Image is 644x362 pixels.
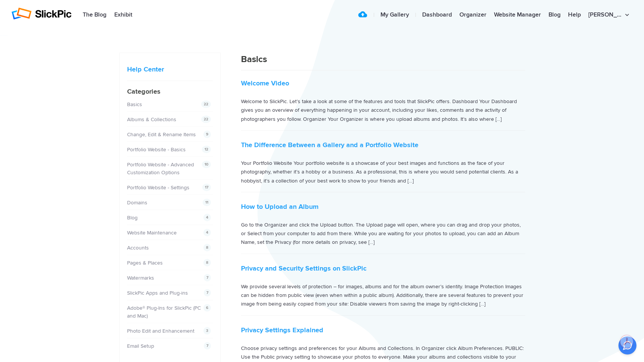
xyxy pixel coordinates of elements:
[203,131,211,138] span: 9
[241,326,323,334] a: Privacy Settings Explained
[241,54,267,65] span: Basics
[127,199,147,206] a: Domains
[202,146,211,153] span: 12
[203,259,211,266] span: 8
[241,159,525,185] p: Your Portfolio Website Your portfolio website is a showcase of your best images and functions as ...
[203,304,211,312] span: 6
[201,116,211,123] span: 22
[204,342,211,350] span: 7
[241,221,525,247] p: Go to the Organizer and click the Upload button. The Upload page will open, where you can drag an...
[127,305,201,319] a: Adobe® Plug-Ins for SlickPic (PC and Mac)
[241,141,418,149] a: The Difference Between a Gallery and a Portfolio Website
[127,184,189,191] a: Portfolio Website - Settings
[127,65,164,73] a: Help Center
[127,245,149,251] a: Accounts
[127,131,196,138] a: Change, Edit & Rename Items
[127,260,163,266] a: Pages & Places
[127,214,138,221] a: Blog
[241,202,318,211] a: How to Upload an Album
[241,264,367,272] a: Privacy and Security Settings on SlickPic
[127,328,194,334] a: Photo Edit and Enhancement
[127,290,188,296] a: SlickPic Apps and Plug-ins
[127,230,177,236] a: Website Maintenance
[127,101,142,108] a: Basics
[202,184,211,191] span: 17
[241,79,289,87] a: Welcome Video
[127,343,154,349] a: Email Setup
[202,161,211,168] span: 10
[127,161,194,176] a: Portfolio Website - Advanced Customization Options
[127,116,176,123] a: Albums & Collections
[203,214,211,221] span: 4
[203,229,211,236] span: 4
[241,97,525,123] p: Welcome to SlickPic. Let’s take a look at some of the features and tools that SlickPic offers. Da...
[127,146,186,153] a: Portfolio Website - Basics
[203,244,211,251] span: 8
[203,327,211,335] span: 3
[201,100,211,108] span: 22
[127,275,154,281] a: Watermarks
[204,274,211,281] span: 7
[127,87,213,97] h4: Categories
[204,289,211,297] span: 7
[241,282,525,309] p: We provide several levels of protection – for images, albums and for the album owner’s identity. ...
[203,199,211,206] span: 11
